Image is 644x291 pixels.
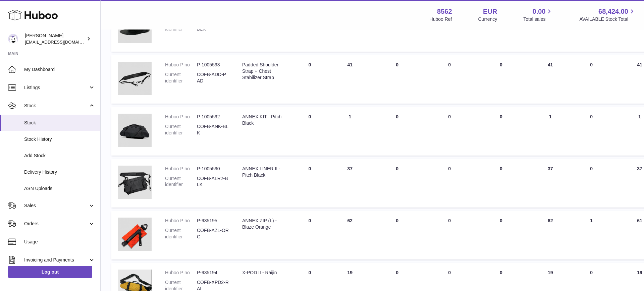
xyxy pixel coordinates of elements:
td: 37 [528,159,573,208]
div: Currency [478,16,497,22]
td: 0 [289,55,330,104]
td: 1 [573,211,610,259]
img: fumi@codeofbell.com [8,34,18,44]
td: 0 [370,159,424,208]
div: X-POD II - Raijin [242,270,283,276]
dd: P-935195 [197,218,229,224]
img: product image [118,62,152,95]
span: 0 [500,114,502,119]
dd: COFB-ALR2-BLK [197,175,229,188]
img: product image [118,218,152,251]
td: 41 [528,55,573,104]
dt: Huboo P no [165,114,197,120]
td: 1 [528,107,573,156]
td: 0 [424,159,475,208]
td: 0 [289,211,330,259]
span: Sales [24,202,88,209]
strong: 8562 [437,7,452,16]
dt: Huboo P no [165,62,197,68]
span: Add Stock [24,153,95,159]
dd: P-935194 [197,270,229,276]
dd: COFB-ADD-PAD [197,71,229,84]
td: 0 [370,55,424,104]
dt: Current identifier [165,175,197,188]
dd: P-1005592 [197,114,229,120]
span: Stock History [24,136,95,142]
span: 0 [500,62,502,67]
td: 37 [330,159,370,208]
dd: P-1005593 [197,62,229,68]
span: Stock [24,103,88,109]
div: [PERSON_NAME] [25,33,85,45]
span: My Dashboard [24,66,95,73]
span: Orders [24,221,88,227]
dt: Huboo P no [165,218,197,224]
dt: Huboo P no [165,166,197,172]
dd: COFB-AZL-ORG [197,227,229,240]
dt: Current identifier [165,227,197,240]
span: Delivery History [24,169,95,175]
dt: Current identifier [165,71,197,84]
dd: P-1005590 [197,166,229,172]
a: Log out [8,266,92,278]
dd: COFB-ANK-BLK [197,123,229,136]
div: Padded Shoulder Strap + Chest Stabilizer Strap [242,62,283,81]
td: 0 [573,159,610,208]
div: Huboo Ref [430,16,452,22]
span: 0 [500,270,502,275]
span: [EMAIL_ADDRESS][DOMAIN_NAME] [25,39,99,45]
div: ANNEX KIT - Pitch Black [242,114,283,126]
dt: Huboo P no [165,270,197,276]
span: Usage [24,239,95,245]
span: Total sales [523,16,553,22]
span: ASN Uploads [24,185,95,192]
span: Listings [24,84,88,91]
td: 41 [330,55,370,104]
td: 1 [330,107,370,156]
td: 0 [289,159,330,208]
div: ANNEX LINER II - Pitch Black [242,166,283,178]
img: product image [118,166,152,199]
td: 0 [370,107,424,156]
div: ANNEX ZIP (L) - Blaze Orange [242,218,283,230]
a: 0.00 Total sales [523,7,553,22]
td: 0 [424,107,475,156]
span: 0 [500,166,502,171]
span: AVAILABLE Stock Total [579,16,636,22]
strong: EUR [483,7,497,16]
td: 0 [573,55,610,104]
a: 68,424.00 AVAILABLE Stock Total [579,7,636,22]
td: 62 [528,211,573,259]
td: 0 [424,211,475,259]
span: 68,424.00 [598,7,628,16]
td: 0 [573,107,610,156]
span: Invoicing and Payments [24,257,88,263]
dt: Current identifier [165,123,197,136]
td: 62 [330,211,370,259]
span: 0.00 [533,7,546,16]
td: 0 [289,107,330,156]
img: product image [118,114,152,147]
td: 0 [370,211,424,259]
span: 0 [500,218,502,223]
span: Stock [24,120,95,126]
td: 0 [424,55,475,104]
